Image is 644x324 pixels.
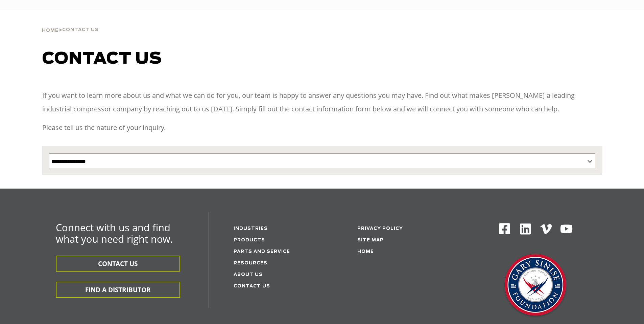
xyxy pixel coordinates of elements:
button: CONTACT US [56,256,180,272]
a: Parts and service [234,250,290,254]
p: If you want to learn more about us and what we can do for you, our team is happy to answer any qu... [42,89,602,116]
a: Contact Us [234,284,270,288]
img: Linkedin [519,222,532,236]
button: FIND A DISTRIBUTOR [56,282,180,298]
a: Home [42,27,58,33]
span: Contact us [42,51,162,67]
a: About Us [234,273,263,277]
img: Youtube [560,222,573,236]
img: Gary Sinise Foundation [502,252,569,320]
div: > [42,10,99,36]
img: Vimeo [540,224,552,234]
a: Home [357,250,374,254]
a: Site Map [357,238,384,242]
p: Please tell us the nature of your inquiry. [42,121,602,134]
a: Privacy Policy [357,226,403,231]
a: Industries [234,226,268,231]
a: Products [234,238,265,242]
span: Home [42,28,58,33]
span: Contact Us [62,28,99,32]
span: Connect with us and find what you need right now. [56,221,173,245]
img: Facebook [498,222,511,235]
a: Resources [234,261,267,265]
